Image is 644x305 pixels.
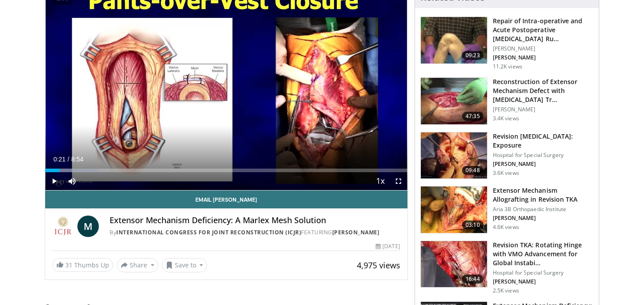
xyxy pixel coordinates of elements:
[110,216,400,225] h4: Extensor Mechanism Deficiency: A Marlex Mesh Solution
[493,54,593,61] p: [PERSON_NAME]
[376,242,400,250] div: [DATE]
[493,63,522,70] p: 11.2K views
[421,241,487,288] img: a6cdf526-f9b2-463f-a8e0-119f0ef67eaa.150x105_q85_crop-smart_upscale.jpg
[493,132,593,150] h3: Revision [MEDICAL_DATA]: Exposure
[493,161,593,168] p: [PERSON_NAME]
[493,169,519,177] p: 3.6K views
[493,77,593,104] h3: Reconstruction of Extensor Mechanism Defect with [MEDICAL_DATA] Tr…
[421,78,487,124] img: 8cd9e55f-800b-4d76-8c57-b8de3b6fffe7.150x105_q85_crop-smart_upscale.jpg
[421,17,487,64] img: 150145_0000_1.png.150x105_q85_crop-smart_upscale.jpg
[420,17,593,70] a: 09:23 Repair of Intra-operative and Acute Postoperative [MEDICAL_DATA] Ru… [PERSON_NAME] [PERSON_...
[420,77,593,125] a: 47:35 Reconstruction of Extensor Mechanism Defect with [MEDICAL_DATA] Tr… [PERSON_NAME] 3.4K views
[493,17,593,43] h3: Repair of Intra-operative and Acute Postoperative [MEDICAL_DATA] Ru…
[52,216,74,237] img: International Congress for Joint Reconstruction (ICJR)
[421,186,487,233] img: 77143_0000_3.png.150x105_q85_crop-smart_upscale.jpg
[493,278,593,285] p: [PERSON_NAME]
[390,172,407,190] button: Fullscreen
[372,172,390,190] button: Playback Rate
[462,275,483,284] span: 16:44
[45,172,63,190] button: Play
[493,45,593,52] p: [PERSON_NAME]
[493,206,593,213] p: Aria 3B Orthopaedic Institute
[77,216,99,237] a: M
[493,152,593,159] p: Hospital for Special Surgery
[421,132,487,179] img: 01949379-fd6a-4e7a-9c72-3c7e5cc110f0.150x105_q85_crop-smart_upscale.jpg
[462,220,483,229] span: 03:10
[68,156,69,163] span: /
[420,241,593,294] a: 16:44 Revision TKA: Rotating Hinge with VMO Advancement for Global Instabi… Hospital for Special ...
[493,215,593,222] p: [PERSON_NAME]
[110,229,400,237] div: By FEATURING
[117,258,158,272] button: Share
[420,186,593,233] a: 03:10 Extensor Mechanism Allografting in Revision TKA Aria 3B Orthopaedic Institute [PERSON_NAME]...
[493,287,519,294] p: 2.5K views
[45,191,407,208] a: Email [PERSON_NAME]
[71,156,83,163] span: 8:54
[493,186,593,204] h3: Extensor Mechanism Allografting in Revision TKA
[462,112,483,121] span: 47:35
[420,132,593,179] a: 09:48 Revision [MEDICAL_DATA]: Exposure Hospital for Special Surgery [PERSON_NAME] 3.6K views
[116,229,301,236] a: International Congress for Joint Reconstruction (ICJR)
[493,106,593,113] p: [PERSON_NAME]
[357,260,400,271] span: 4,975 views
[63,172,81,190] button: Mute
[493,224,519,231] p: 4.6K views
[65,261,72,269] span: 31
[493,115,519,122] p: 3.4K views
[162,258,208,272] button: Save to
[332,229,380,236] a: [PERSON_NAME]
[462,166,483,175] span: 09:48
[52,258,113,272] a: 31 Thumbs Up
[53,156,65,163] span: 0:21
[45,169,407,172] div: Progress Bar
[493,269,593,276] p: Hospital for Special Surgery
[493,241,593,267] h3: Revision TKA: Rotating Hinge with VMO Advancement for Global Instabi…
[462,51,483,60] span: 09:23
